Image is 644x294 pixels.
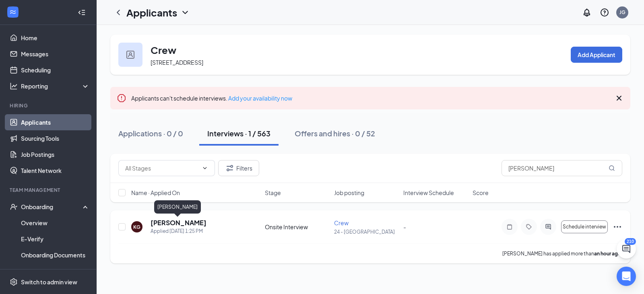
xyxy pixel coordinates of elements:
div: 210 [625,238,636,245]
a: Overview [21,215,90,231]
svg: ActiveChat [543,224,553,230]
a: Job Postings [21,146,90,162]
div: Reporting [21,82,90,90]
svg: MagnifyingGlass [609,165,615,171]
h1: Applicants [126,6,177,19]
a: Onboarding Documents [21,247,90,263]
svg: WorkstreamLogo [9,8,17,16]
a: Add your availability now [228,95,292,102]
button: ChatActive [617,239,636,259]
button: Add Applicant [571,47,622,63]
svg: UserCheck [10,203,18,211]
a: Scheduling [21,62,90,78]
span: Interview Schedule [403,189,454,197]
img: user icon [126,51,134,59]
span: Stage [265,189,281,197]
svg: Analysis [10,82,18,90]
h5: [PERSON_NAME] [151,218,206,227]
div: KG [133,224,140,230]
svg: Settings [10,278,18,286]
a: Home [21,30,90,46]
span: - [403,223,406,230]
svg: ChevronDown [180,8,190,17]
svg: Tag [524,224,534,230]
a: E-Verify [21,231,90,247]
button: Schedule interview [561,220,608,233]
p: 24 - [GEOGRAPHIC_DATA] [334,228,398,235]
div: [PERSON_NAME] [154,200,201,214]
span: Applicants can't schedule interviews. [131,95,292,102]
svg: Notifications [582,8,592,17]
a: Activity log [21,263,90,279]
div: Switch to admin view [21,278,77,286]
div: Team Management [10,187,88,193]
div: Onsite Interview [265,223,329,231]
svg: Filter [225,163,235,173]
span: Crew [334,219,349,226]
svg: Note [505,224,514,230]
span: Schedule interview [563,224,606,230]
span: Name · Applied On [131,189,180,197]
svg: Cross [614,93,624,103]
p: [PERSON_NAME] has applied more than . [502,250,622,257]
svg: Error [117,93,126,103]
svg: Collapse [78,8,86,16]
div: Interviews · 1 / 563 [207,128,270,138]
span: [STREET_ADDRESS] [151,59,203,66]
span: Job posting [334,189,364,197]
h3: Crew [151,43,176,57]
svg: Ellipses [613,222,622,232]
svg: QuestionInfo [600,8,609,17]
button: Filter Filters [218,160,259,176]
b: an hour ago [594,251,621,257]
a: Sourcing Tools [21,130,90,146]
div: Open Intercom Messenger [617,267,636,286]
input: All Stages [125,164,198,173]
span: Score [473,189,489,197]
div: Applications · 0 / 0 [118,128,183,138]
input: Search in interviews [502,160,622,176]
div: Offers and hires · 0 / 52 [295,128,375,138]
div: Onboarding [21,203,83,211]
svg: ChevronLeft [114,8,123,17]
div: Hiring [10,102,88,109]
a: Applicants [21,114,90,130]
svg: ChevronDown [202,165,208,171]
a: Messages [21,46,90,62]
div: Applied [DATE] 1:25 PM [151,227,206,235]
a: Talent Network [21,162,90,179]
div: JG [619,9,625,16]
svg: ChatActive [621,244,631,254]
